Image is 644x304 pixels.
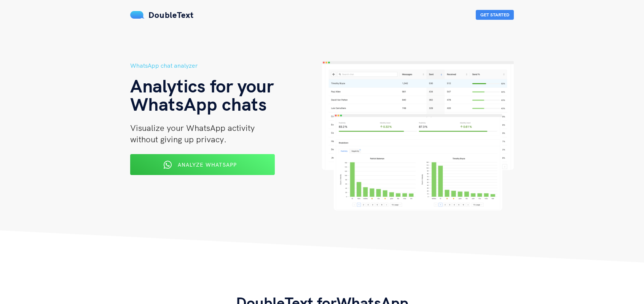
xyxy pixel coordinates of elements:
h5: WhatsApp chat analyzer [130,61,322,70]
img: hero [322,61,514,210]
span: Visualize your WhatsApp activity [130,123,255,133]
button: Get Started [476,10,514,20]
img: mS3x8y1f88AAAAABJRU5ErkJggg== [130,11,145,19]
span: Analytics for your [130,74,274,97]
span: without giving up privacy. [130,134,226,145]
span: Analyze WhatsApp [178,161,237,168]
a: DoubleText [130,10,194,20]
span: DoubleText [148,10,194,20]
button: Analyze WhatsApp [130,154,275,175]
span: WhatsApp chats [130,92,267,115]
a: Analyze WhatsApp [130,164,275,171]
